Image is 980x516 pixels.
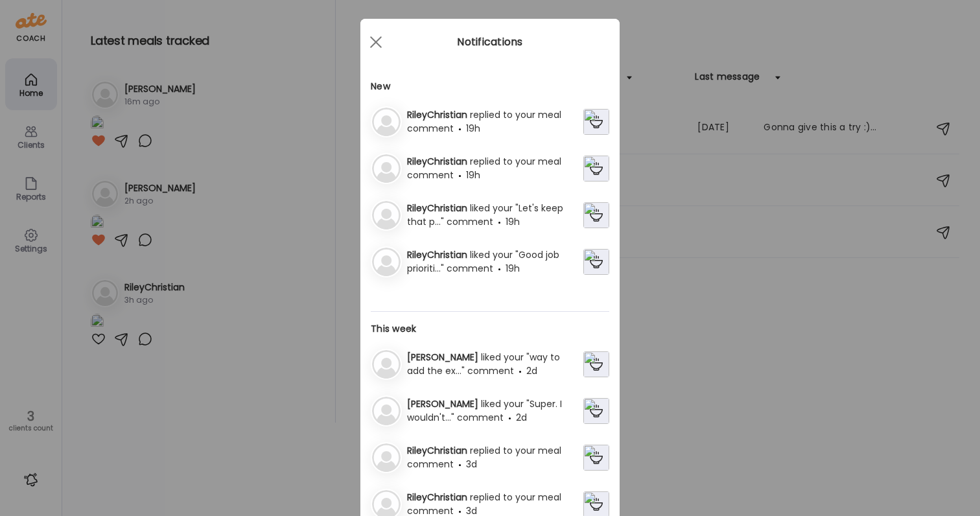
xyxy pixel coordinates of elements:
[583,202,609,228] img: images%2F0Y4bWpMhlRNX09ybTAqeUZ9kjce2%2FU4yQVxmLysSsfoeVDsmK%2F5MrcQYfRzZu70nnL1Lsf_240
[583,249,609,275] img: images%2F0Y4bWpMhlRNX09ybTAqeUZ9kjce2%2FU4yQVxmLysSsfoeVDsmK%2F5MrcQYfRzZu70nnL1Lsf_240
[407,397,481,410] span: [PERSON_NAME]
[372,201,401,229] img: bg-avatar-default.svg
[372,248,401,276] img: bg-avatar-default.svg
[372,443,401,472] img: bg-avatar-default.svg
[407,444,470,457] span: RileyChristian
[466,122,480,135] span: 19h
[407,108,561,135] span: replied to your meal comment
[466,458,477,471] span: 3d
[583,445,609,471] img: images%2F0Y4bWpMhlRNX09ybTAqeUZ9kjce2%2F73AjkPQ0Vm7Q7JwJ2jEB%2FN09OyZr8yKIWG36LQqPU_240
[371,322,609,336] h2: This week
[407,351,560,377] span: liked your "way to add the ex..." comment
[372,108,401,136] img: bg-avatar-default.svg
[583,351,609,377] img: images%2FaKA3qwz9oIT3bYHDbGi0vspnEph2%2FiabmiUWc3iAJQwoMzNkl%2FyKY1u4VYdfeP78PzIltX_240
[407,202,563,228] span: liked your "Let's keep that p..." comment
[407,444,561,471] span: replied to your meal comment
[407,351,481,364] span: [PERSON_NAME]
[583,156,609,182] img: images%2F0Y4bWpMhlRNX09ybTAqeUZ9kjce2%2FU4yQVxmLysSsfoeVDsmK%2F5MrcQYfRzZu70nnL1Lsf_240
[583,398,609,424] img: images%2FaKA3qwz9oIT3bYHDbGi0vspnEph2%2FKCwTTnsjeM9kWNqR8rnz%2FJSUrhxaCPbtuAe1BwVUy_240
[372,350,401,379] img: bg-avatar-default.svg
[407,248,470,261] span: RileyChristian
[407,248,559,275] span: liked your "Good job prioriti..." comment
[506,262,520,275] span: 19h
[371,80,609,93] h2: New
[372,154,401,183] img: bg-avatar-default.svg
[407,108,470,121] span: RileyChristian
[407,202,470,215] span: RileyChristian
[360,34,620,50] div: Notifications
[407,397,562,424] span: liked your "Super. I wouldn't..." comment
[466,169,480,182] span: 19h
[372,397,401,425] img: bg-avatar-default.svg
[516,411,527,424] span: 2d
[526,364,537,377] span: 2d
[506,215,520,228] span: 19h
[407,155,561,182] span: replied to your meal comment
[407,155,470,168] span: RileyChristian
[583,109,609,135] img: images%2F0Y4bWpMhlRNX09ybTAqeUZ9kjce2%2FC90pRDPRl9i8pK8cpiAs%2F4kZpZrXERJsHjAa9SK9I_240
[407,491,470,504] span: RileyChristian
